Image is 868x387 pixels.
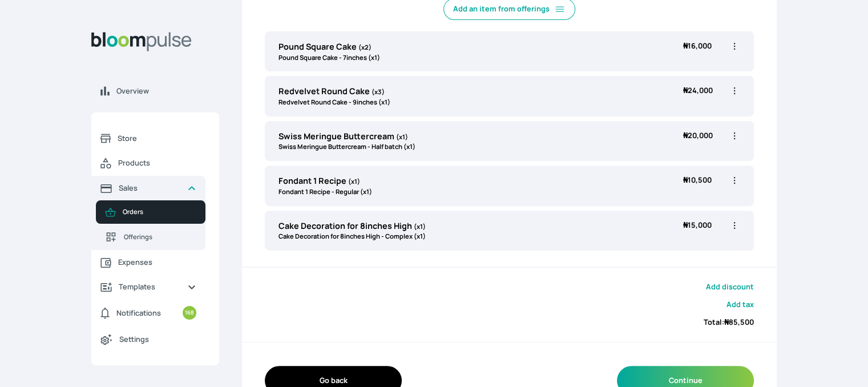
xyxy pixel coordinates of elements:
[396,132,408,141] span: (x1)
[414,222,426,231] span: (x1)
[91,151,205,176] a: Products
[683,85,688,95] span: ₦
[358,43,372,51] span: (x2)
[91,79,219,103] a: Overview
[683,85,713,95] span: 24,000
[683,130,688,140] span: ₦
[683,41,688,51] span: ₦
[683,130,713,140] span: 20,000
[116,308,161,319] span: Notifications
[683,220,712,230] span: 15,000
[278,98,390,107] p: Redvelvet Round Cake - 9inches (x1)
[683,220,688,230] span: ₦
[118,158,196,168] span: Products
[726,299,754,310] button: Add tax
[96,224,205,250] a: Offerings
[278,85,390,98] p: Redvelvet Round Cake
[124,232,196,242] span: Offerings
[278,175,372,187] p: Fondant 1 Recipe
[116,86,210,96] span: Overview
[278,187,372,197] p: Fondant 1 Recipe - Regular (x1)
[91,126,205,151] a: Store
[119,281,178,292] span: Templates
[118,133,196,144] span: Store
[91,176,205,200] a: Sales
[119,183,178,193] span: Sales
[123,207,196,217] span: Orders
[278,41,380,53] p: Pound Square Cake
[704,317,754,328] span: Total:
[278,53,380,63] p: Pound Square Cake - 7inches (x1)
[278,232,426,241] p: Cake Decoration for 8inches High - Complex (x1)
[96,200,205,224] a: Orders
[683,41,712,51] span: 16,000
[278,130,415,143] p: Swiss Meringue Buttercream
[348,177,360,186] span: (x1)
[91,326,205,352] a: Settings
[724,317,754,327] span: 85,500
[91,299,205,326] a: Notifications168
[91,275,205,299] a: Templates
[278,142,415,152] p: Swiss Meringue Buttercream - Half batch (x1)
[683,175,688,185] span: ₦
[278,220,426,232] p: Cake Decoration for 8inches High
[183,306,196,320] small: 168
[91,250,205,275] a: Expenses
[706,281,754,292] button: Add discount
[118,257,196,268] span: Expenses
[724,317,729,327] span: ₦
[683,175,712,185] span: 10,500
[119,334,196,345] span: Settings
[91,32,192,51] img: Bloom Logo
[372,87,385,96] span: (x3)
